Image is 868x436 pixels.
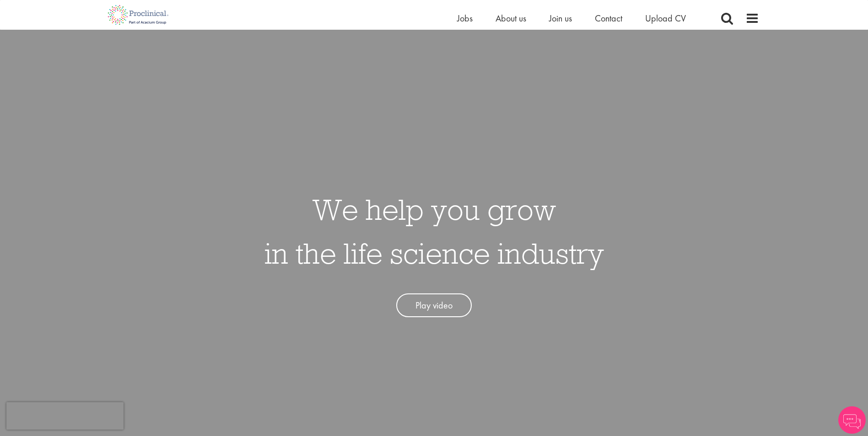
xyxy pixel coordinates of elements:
[645,12,686,24] a: Upload CV
[496,12,526,24] a: About us
[396,293,472,318] a: Play video
[549,12,572,24] a: Join us
[595,12,622,24] a: Contact
[264,187,604,275] h1: We help you grow in the life science industry
[838,406,866,434] img: Chatbot
[457,12,473,24] a: Jobs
